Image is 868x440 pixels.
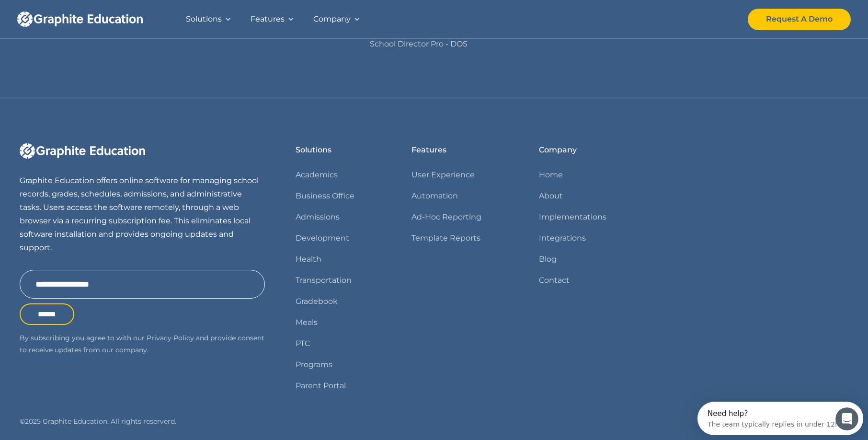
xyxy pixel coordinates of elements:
[296,210,340,224] a: Admissions
[539,168,563,182] a: Home
[10,8,142,16] div: Need help?
[296,189,354,203] a: Business Office
[539,189,563,203] a: About
[296,316,318,329] a: Meals
[296,168,338,182] a: Academics
[296,379,346,393] a: Parent Portal
[332,37,506,51] p: School Director Pro - DOS
[539,143,577,157] div: Company
[539,210,606,224] a: Implementations
[539,232,586,245] a: Integrations
[411,168,475,182] a: User Experience
[251,12,285,26] div: Features
[411,143,446,157] div: Features
[697,402,863,435] iframe: Intercom live chat discovery launcher
[10,16,142,26] div: The team typically replies in under 12h
[296,295,338,308] a: Gradebook
[411,189,458,203] a: Automation
[296,253,321,266] a: Health
[313,12,351,26] div: Company
[20,270,265,325] form: Email Form
[766,12,833,26] div: Request A Demo
[296,143,331,157] div: Solutions
[296,274,352,287] a: Transportation
[186,12,222,26] div: Solutions
[20,416,265,428] div: © 2025 Graphite Education. All rights reserverd.
[4,4,170,30] div: Open Intercom Messenger
[296,232,349,245] a: Development
[296,358,332,371] a: Programs
[296,337,310,350] a: PTC
[411,232,480,245] a: Template Reports
[539,253,557,266] a: Blog
[748,9,851,30] a: Request A Demo
[20,174,265,255] p: Graphite Education offers online software for managing school records, grades, schedules, admissi...
[20,332,265,356] p: By subscribing you agree to with our Privacy Policy and provide consent to receive updates from o...
[539,274,570,287] a: Contact
[835,407,858,430] iframe: Intercom live chat
[411,210,481,224] a: Ad-Hoc Reporting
